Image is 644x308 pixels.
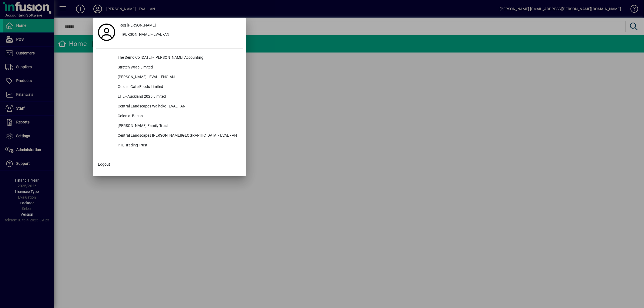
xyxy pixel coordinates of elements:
[113,112,243,121] div: Colonial Bacon
[98,162,110,167] span: Logout
[113,121,243,131] div: [PERSON_NAME] Family Trust
[117,20,243,30] a: Reg [PERSON_NAME]
[96,53,243,63] button: The Demo Co [DATE] - [PERSON_NAME] Accounting
[96,121,243,131] button: [PERSON_NAME] Family Trust
[96,159,243,169] button: Logout
[113,53,243,63] div: The Demo Co [DATE] - [PERSON_NAME] Accounting
[96,141,243,150] button: PTL Trading Trust
[120,22,156,28] span: Reg [PERSON_NAME]
[96,27,117,37] a: Profile
[113,73,243,82] div: [PERSON_NAME] - EVAL - ENG-AN
[96,82,243,92] button: Golden Gate Foods Limited
[113,141,243,150] div: PTL Trading Trust
[113,82,243,92] div: Golden Gate Foods Limited
[96,102,243,112] button: Central Landscapes Waiheke - EVAL - AN
[113,102,243,112] div: Central Landscapes Waiheke - EVAL - AN
[96,63,243,73] button: Stretch Wrap Limited
[96,92,243,102] button: EHL - Auckland 2025 Limited
[96,112,243,121] button: Colonial Bacon
[113,131,243,141] div: Central Landscapes [PERSON_NAME][GEOGRAPHIC_DATA] - EVAL - AN
[117,30,243,40] button: [PERSON_NAME] - EVAL -AN
[96,131,243,141] button: Central Landscapes [PERSON_NAME][GEOGRAPHIC_DATA] - EVAL - AN
[96,73,243,82] button: [PERSON_NAME] - EVAL - ENG-AN
[113,92,243,102] div: EHL - Auckland 2025 Limited
[113,63,243,73] div: Stretch Wrap Limited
